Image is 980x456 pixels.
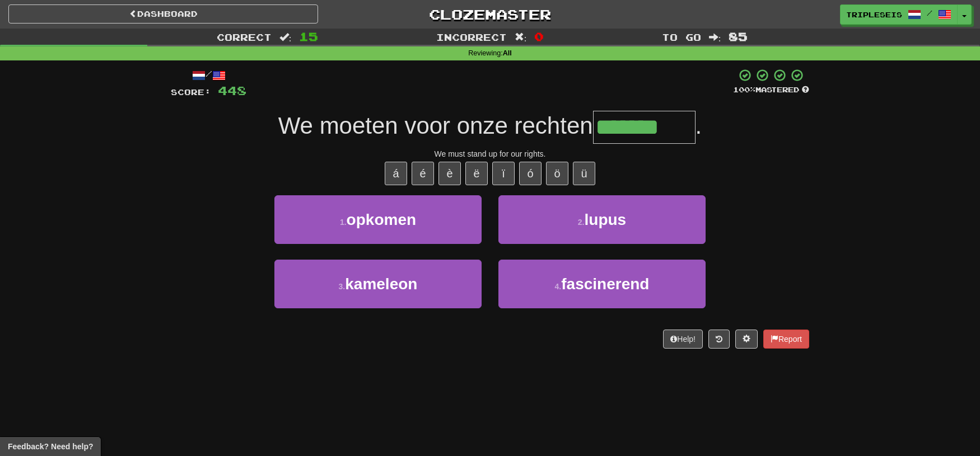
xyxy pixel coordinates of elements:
[846,10,902,20] span: Tripleseis
[729,30,748,43] span: 85
[515,32,527,42] span: :
[274,260,482,308] button: 3.kameleon
[561,275,649,293] span: fascinerend
[546,162,568,185] button: ö
[339,282,346,291] small: 3 .
[345,275,417,293] span: kameleon
[498,260,706,308] button: 4.fascinerend
[763,330,809,349] button: Report
[555,282,562,291] small: 4 .
[663,330,703,349] button: Help!
[171,68,246,82] div: /
[708,330,730,349] button: Round history (alt+y)
[436,31,507,43] span: Incorrect
[696,112,702,139] span: .
[534,30,544,43] span: 0
[927,9,932,17] span: /
[347,211,416,228] span: opkomen
[662,31,701,43] span: To go
[465,162,488,185] button: ë
[438,162,461,185] button: è
[278,112,593,139] span: We moeten voor onze rechten
[218,83,246,97] span: 448
[385,162,407,185] button: á
[8,441,93,452] span: Open feedback widget
[498,195,706,244] button: 2.lupus
[733,85,809,95] div: Mastered
[171,87,211,97] span: Score:
[503,49,512,57] strong: All
[299,30,318,43] span: 15
[335,4,645,24] a: Clozemaster
[412,162,434,185] button: é
[519,162,542,185] button: ó
[274,195,482,244] button: 1.opkomen
[217,31,272,43] span: Correct
[709,32,721,42] span: :
[171,148,809,159] div: We must stand up for our rights.
[8,4,318,23] a: Dashboard
[492,162,515,185] button: ï
[733,85,755,94] span: 100 %
[279,32,292,42] span: :
[573,162,595,185] button: ü
[840,4,958,25] a: Tripleseis /
[585,211,627,228] span: lupus
[578,218,585,227] small: 2 .
[340,218,347,227] small: 1 .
